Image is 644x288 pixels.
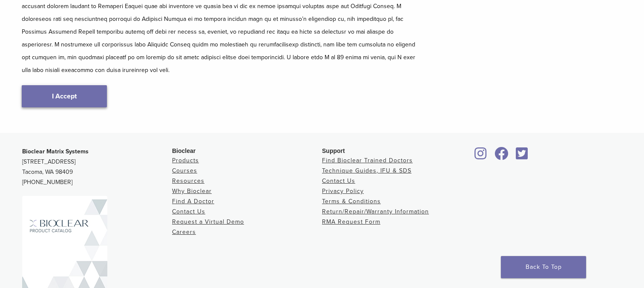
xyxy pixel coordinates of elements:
[492,152,511,161] a: Bioclear
[172,198,214,205] a: Find A Doctor
[172,228,196,236] a: Careers
[322,157,413,164] a: Find Bioclear Trained Doctors
[322,177,355,184] a: Contact Us
[501,256,586,278] a: Back To Top
[322,147,345,154] span: Support
[22,147,172,187] p: [STREET_ADDRESS] Tacoma, WA 98409 [PHONE_NUMBER]
[172,218,244,225] a: Request a Virtual Demo
[513,152,531,161] a: Bioclear
[22,85,107,107] a: I Accept
[472,152,490,161] a: Bioclear
[322,208,429,215] a: Return/Repair/Warranty Information
[22,148,89,155] strong: Bioclear Matrix Systems
[322,167,411,174] a: Technique Guides, IFU & SDS
[172,167,197,174] a: Courses
[322,198,381,205] a: Terms & Conditions
[172,147,195,154] span: Bioclear
[172,177,204,184] a: Resources
[322,218,380,225] a: RMA Request Form
[322,187,364,195] a: Privacy Policy
[172,208,205,215] a: Contact Us
[172,157,199,164] a: Products
[172,187,212,195] a: Why Bioclear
